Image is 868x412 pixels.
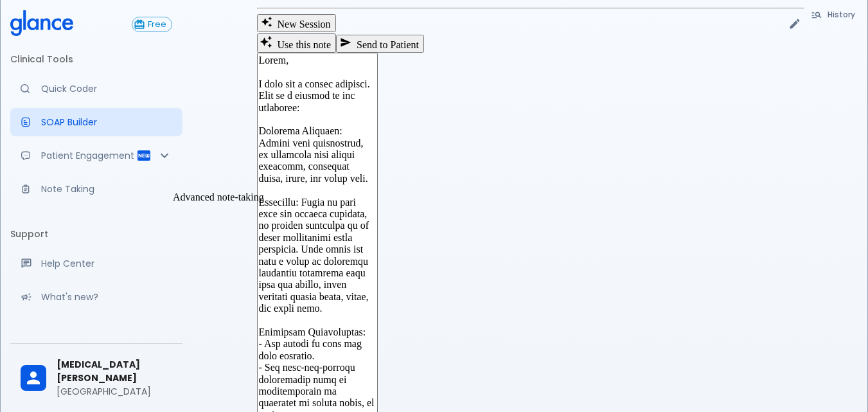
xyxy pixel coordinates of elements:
[10,283,182,311] div: Recent updates and feature releases
[132,17,182,32] a: Click to view or change your subscription
[41,116,172,129] p: SOAP Builder
[41,82,172,95] p: Quick Coder
[57,385,172,398] p: [GEOGRAPHIC_DATA]
[10,141,182,170] div: Patient Reports & Referrals
[10,108,182,136] a: Docugen: Compose a clinical documentation in seconds
[10,75,182,103] a: Moramiz: Find ICD10AM codes instantly
[173,192,264,203] div: Advanced note-taking
[10,219,182,249] li: Support
[41,149,136,162] p: Patient Engagement
[10,175,182,203] a: Advanced note-taking
[132,17,172,32] button: Free
[41,257,172,270] p: Help Center
[785,14,804,33] button: Edit
[143,20,172,30] span: Free
[336,35,424,53] button: Send to Patient
[10,249,182,278] a: Get help from our support team
[41,183,172,195] p: Note Taking
[804,5,863,24] button: History
[257,33,337,53] button: Use this note
[10,44,182,75] li: Clinical Tools
[10,349,182,407] div: [MEDICAL_DATA][PERSON_NAME][GEOGRAPHIC_DATA]
[257,14,336,32] button: Clears all inputs and results.
[57,358,172,385] span: [MEDICAL_DATA][PERSON_NAME]
[41,291,172,303] p: What's new?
